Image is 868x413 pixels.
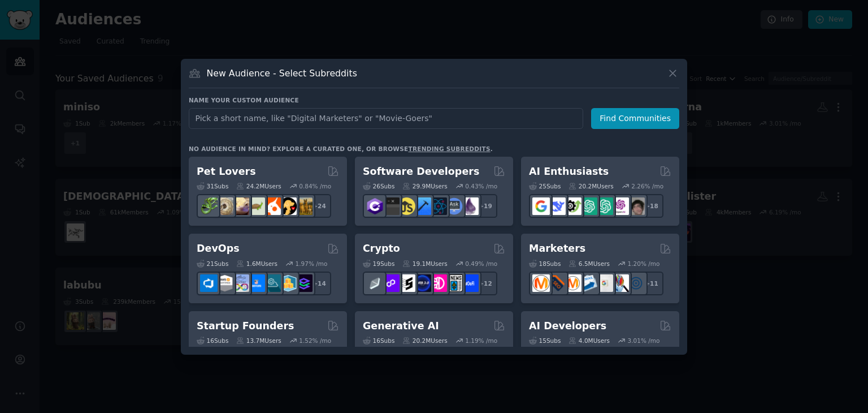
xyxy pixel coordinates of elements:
img: web3 [414,274,431,292]
img: iOSProgramming [414,197,431,215]
div: 19.1M Users [402,260,447,268]
img: AskMarketing [564,274,581,292]
div: 16 Sub s [363,337,394,345]
div: 1.6M Users [236,260,277,268]
img: AWS_Certified_Experts [216,274,233,292]
div: 1.20 % /mo [628,260,660,268]
img: CryptoNews [445,274,463,292]
div: + 14 [307,272,331,295]
img: OnlineMarketing [627,274,645,292]
img: elixir [461,197,479,215]
a: trending subreddits [408,145,490,152]
h3: New Audience - Select Subreddits [207,67,357,79]
div: 1.19 % /mo [465,337,497,345]
div: 29.9M Users [402,182,447,190]
img: PetAdvice [279,197,297,215]
img: ArtificalIntelligence [627,197,645,215]
div: 16 Sub s [197,337,228,345]
div: 25 Sub s [529,182,561,190]
div: 0.84 % /mo [299,182,331,190]
div: 0.49 % /mo [465,260,497,268]
img: AItoolsCatalog [564,197,581,215]
h2: Software Developers [363,165,479,179]
div: 21 Sub s [197,260,228,268]
img: leopardgeckos [232,197,249,215]
img: Emailmarketing [580,274,597,292]
div: + 11 [640,272,663,295]
img: chatgpt_promptDesign [580,197,597,215]
img: software [382,197,400,215]
img: cockatiel [263,197,281,215]
div: 31 Sub s [197,182,228,190]
img: turtle [248,197,265,215]
img: chatgpt_prompts_ [596,197,613,215]
h2: AI Enthusiasts [529,165,609,179]
div: + 12 [474,272,497,295]
img: defi_ [461,274,479,292]
img: ballpython [216,197,233,215]
img: platformengineering [263,274,281,292]
div: 0.43 % /mo [465,182,497,190]
div: 19 Sub s [363,260,394,268]
div: 26 Sub s [363,182,394,190]
h2: Crypto [363,242,400,256]
div: 6.5M Users [568,260,610,268]
img: ethstaker [398,274,415,292]
img: csharp [366,197,384,215]
h2: Startup Founders [197,319,294,333]
button: Find Communities [591,108,679,129]
img: MarketingResearch [611,274,629,292]
div: 1.97 % /mo [296,260,328,268]
img: reactnative [429,197,447,215]
h2: Marketers [529,242,585,256]
img: herpetology [200,197,218,215]
div: 24.2M Users [236,182,281,190]
img: bigseo [548,274,566,292]
h2: DevOps [197,242,240,256]
img: 0xPolygon [382,274,400,292]
div: 1.52 % /mo [299,337,331,345]
input: Pick a short name, like "Digital Marketers" or "Movie-Goers" [189,108,583,129]
div: 15 Sub s [529,337,561,345]
h3: Name your custom audience [189,96,679,104]
div: 18 Sub s [529,260,561,268]
div: 20.2M Users [568,182,613,190]
img: googleads [596,274,613,292]
img: defiblockchain [429,274,447,292]
div: No audience in mind? Explore a curated one, or browse . [189,145,493,153]
h2: AI Developers [529,319,606,333]
img: DevOpsLinks [248,274,265,292]
img: content_marketing [532,274,550,292]
div: + 19 [474,194,497,218]
div: + 24 [307,194,331,218]
div: 2.26 % /mo [631,182,663,190]
img: azuredevops [200,274,218,292]
div: 13.7M Users [236,337,281,345]
h2: Pet Lovers [197,165,256,179]
h2: Generative AI [363,319,439,333]
div: 3.01 % /mo [628,337,660,345]
img: aws_cdk [279,274,297,292]
img: dogbreed [295,197,313,215]
img: PlatformEngineers [295,274,313,292]
img: GoogleGeminiAI [532,197,550,215]
img: ethfinance [366,274,384,292]
div: 20.2M Users [402,337,447,345]
div: 4.0M Users [568,337,610,345]
img: OpenAIDev [611,197,629,215]
div: + 18 [640,194,663,218]
img: AskComputerScience [445,197,463,215]
img: Docker_DevOps [232,274,249,292]
img: DeepSeek [548,197,566,215]
img: learnjavascript [398,197,415,215]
